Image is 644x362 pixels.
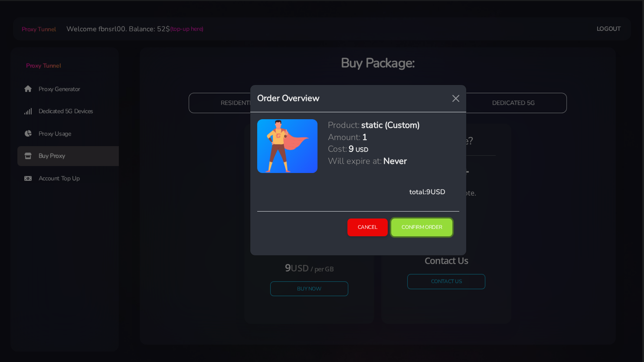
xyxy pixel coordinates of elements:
img: antenna.png [265,119,310,173]
h5: Never [383,155,407,167]
h5: 1 [362,131,367,143]
h6: USD [356,146,368,154]
h5: Cost: [328,143,347,155]
h5: Amount: [328,131,360,143]
button: Close [449,91,463,105]
span: total: USD [409,187,445,197]
h5: Will expire at: [328,155,382,167]
span: 9 [426,187,431,197]
h5: 9 [349,143,354,155]
h5: static (Custom) [361,119,420,131]
iframe: Webchat Widget [602,320,633,351]
h5: Product: [328,119,360,131]
h5: Order Overview [257,92,320,105]
button: Cancel [347,219,388,236]
button: Confirm Order [391,219,452,236]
